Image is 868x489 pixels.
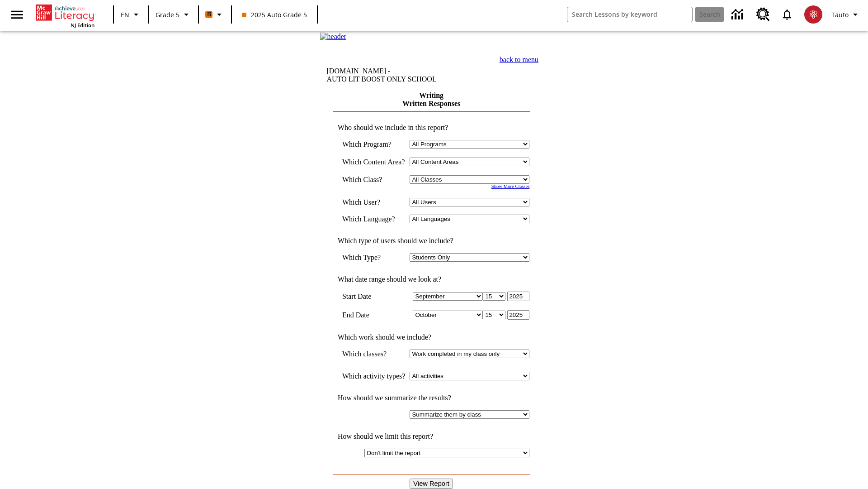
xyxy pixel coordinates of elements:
div: Home [36,3,94,29]
td: How should we limit this report? [333,432,530,441]
button: Select a new avatar [799,3,828,26]
td: How should we summarize the results? [333,394,530,402]
span: Tauto [831,10,849,19]
td: Start Date [342,292,406,301]
td: Which Type? [342,253,406,262]
input: View Report [410,479,453,489]
img: header [320,33,347,41]
input: search field [567,7,692,22]
a: Show More Classes [491,184,530,189]
a: Data Center [726,2,751,27]
td: End Date [342,310,406,320]
a: Notifications [775,3,799,26]
img: avatar image [804,5,822,24]
a: Writing Written Responses [402,91,460,107]
td: [DOMAIN_NAME] - [327,67,458,83]
span: B [207,9,211,20]
span: 2025 Auto Grade 5 [242,10,307,19]
button: Language: EN, Select a language [117,6,146,23]
nobr: Which Content Area? [342,158,405,166]
button: Boost Class color is orange. Change class color [202,6,228,23]
span: EN [121,10,129,19]
a: Resource Center, Will open in new tab [751,2,775,27]
td: Which work should we include? [333,333,530,341]
td: What date range should we look at? [333,275,530,283]
span: NJ Edition [71,22,94,29]
td: Which type of users should we include? [333,237,530,245]
td: Which Language? [342,215,406,223]
td: Which Class? [342,175,406,184]
nobr: AUTO LIT BOOST ONLY SCHOOL [327,75,437,83]
a: back to menu [500,56,538,63]
td: Which activity types? [342,372,406,380]
td: Who should we include in this report? [333,124,530,132]
td: Which Program? [342,140,406,149]
button: Grade: Grade 5, Select a grade [152,6,195,23]
button: Profile/Settings [828,6,864,23]
span: Grade 5 [156,10,179,19]
button: Open side menu [4,1,30,28]
td: Which User? [342,198,406,206]
td: Which classes? [342,350,406,358]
